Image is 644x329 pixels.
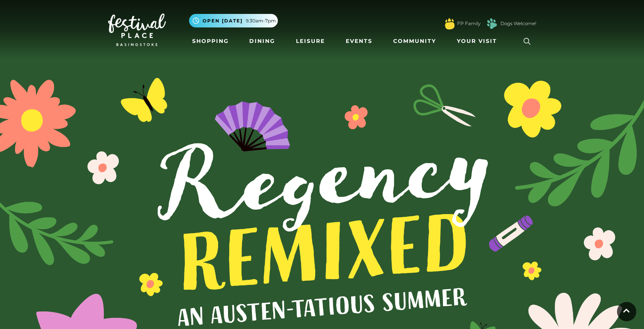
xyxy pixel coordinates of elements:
a: Community [390,34,439,48]
a: Dining [246,34,278,48]
a: Events [343,34,375,48]
button: Open [DATE] 9.30am-7pm [189,14,278,27]
a: Your Visit [454,34,504,48]
span: 9.30am-7pm [246,17,276,24]
span: Open [DATE] [203,17,243,24]
img: Festival Place Logo [108,14,166,46]
a: Shopping [189,34,232,48]
a: Dogs Welcome! [500,20,536,27]
a: Leisure [293,34,328,48]
a: FP Family [457,20,480,27]
span: Your Visit [457,37,497,45]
